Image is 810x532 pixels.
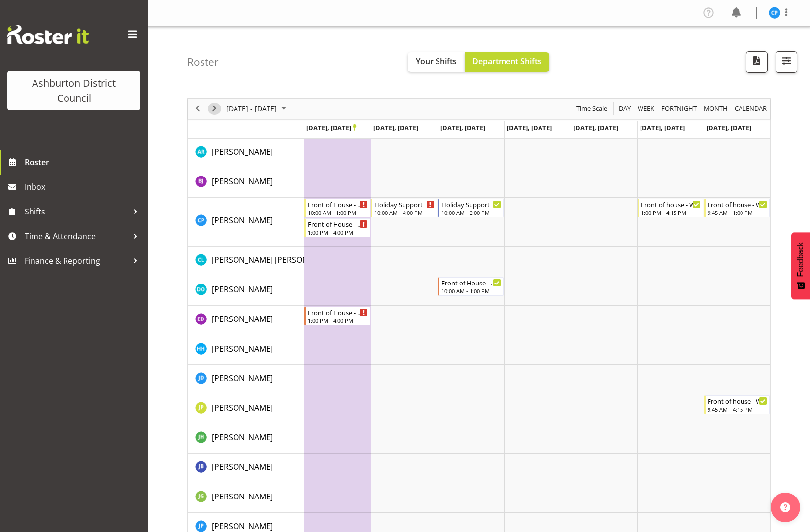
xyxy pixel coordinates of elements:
[188,394,304,424] td: Jacqueline Paterson resource
[373,123,418,132] span: [DATE], [DATE]
[212,432,273,443] span: [PERSON_NAME]
[734,103,768,115] span: calendar
[472,56,541,67] span: Department Shifts
[188,306,304,335] td: Esther Deans resource
[308,317,368,324] div: 1:00 PM - 4:00 PM
[441,209,501,216] div: 10:00 AM - 3:00 PM
[704,199,770,217] div: Charin Phumcharoen"s event - Front of house - Weekend Begin From Sunday, September 28, 2025 at 9:...
[441,278,501,287] div: Front of House - Weekday
[637,103,655,115] span: Week
[212,373,273,384] span: [PERSON_NAME]
[371,199,437,217] div: Charin Phumcharoen"s event - Holiday Support Begin From Tuesday, September 23, 2025 at 10:00:00 A...
[575,103,609,115] button: Time Scale
[212,402,273,414] a: [PERSON_NAME]
[212,491,273,502] a: [PERSON_NAME]
[640,123,685,132] span: [DATE], [DATE]
[660,103,699,115] button: Fortnight
[507,123,552,132] span: [DATE], [DATE]
[308,219,368,229] div: Front of House - Weekday
[441,287,501,295] div: 10:00 AM - 1:00 PM
[702,103,730,115] button: Timeline Month
[223,99,292,119] div: September 22 - 28, 2025
[617,103,633,115] button: Timeline Day
[574,123,618,132] span: [DATE], [DATE]
[25,253,128,268] span: Finance & Reporting
[306,123,356,132] span: [DATE], [DATE]
[212,146,273,158] a: [PERSON_NAME]
[25,179,143,194] span: Inbox
[304,307,370,325] div: Esther Deans"s event - Front of House - Weekday Begin From Monday, September 22, 2025 at 1:00:00 ...
[308,209,368,216] div: 10:00 AM - 1:00 PM
[225,103,291,115] button: September 2025
[638,199,703,217] div: Charin Phumcharoen"s event - Front of house - Weekend Begin From Saturday, September 27, 2025 at ...
[188,335,304,365] td: Hannah Herbert-Olsen resource
[212,520,273,532] a: [PERSON_NAME]
[188,424,304,454] td: James Hope resource
[188,454,304,483] td: Jean Butt resource
[636,103,656,115] button: Timeline Week
[212,215,273,226] span: [PERSON_NAME]
[769,7,780,19] img: charin-phumcharoen11025.jpg
[188,483,304,513] td: Jenny Gill resource
[440,123,485,132] span: [DATE], [DATE]
[225,103,278,115] span: [DATE] - [DATE]
[780,502,790,512] img: help-xxl-2.png
[416,56,457,67] span: Your Shifts
[308,199,368,209] div: Front of House - Weekday
[791,232,810,299] button: Feedback - Show survey
[438,277,504,296] div: Denise O'Halloran"s event - Front of House - Weekday Begin From Wednesday, September 24, 2025 at ...
[374,209,434,216] div: 10:00 AM - 4:00 PM
[308,307,368,317] div: Front of House - Weekday
[212,402,273,413] span: [PERSON_NAME]
[212,372,273,384] a: [PERSON_NAME]
[188,168,304,198] td: Barbara Jaine resource
[796,242,805,277] span: Feedback
[25,204,128,219] span: Shifts
[208,103,221,115] button: Next
[703,103,729,115] span: Month
[704,395,770,414] div: Jacqueline Paterson"s event - Front of house - Weekend Begin From Sunday, September 28, 2025 at 9...
[212,254,336,266] a: [PERSON_NAME] [PERSON_NAME]
[191,103,204,115] button: Previous
[641,199,701,209] div: Front of house - Weekend
[187,56,219,68] h4: Roster
[188,139,304,168] td: Andrew Rankin resource
[188,365,304,394] td: Jackie Driver resource
[188,247,304,276] td: Connor Lysaght resource
[206,99,223,119] div: next period
[374,199,434,209] div: Holiday Support
[708,405,767,413] div: 9:45 AM - 4:15 PM
[212,313,273,325] a: [PERSON_NAME]
[212,176,273,187] a: [PERSON_NAME]
[212,284,273,295] a: [PERSON_NAME]
[776,51,797,73] button: Filter Shifts
[212,343,273,354] span: [PERSON_NAME]
[212,431,273,443] a: [PERSON_NAME]
[212,314,273,324] span: [PERSON_NAME]
[708,396,767,406] div: Front of house - Weekend
[733,103,769,115] button: Month
[304,218,370,237] div: Charin Phumcharoen"s event - Front of House - Weekday Begin From Monday, September 22, 2025 at 1:...
[25,229,128,244] span: Time & Attendance
[25,155,143,170] span: Roster
[7,25,89,44] img: Rosterit website logo
[707,123,751,132] span: [DATE], [DATE]
[438,199,504,217] div: Charin Phumcharoen"s event - Holiday Support Begin From Wednesday, September 24, 2025 at 10:00:00...
[212,176,273,187] span: [PERSON_NAME]
[212,461,273,473] a: [PERSON_NAME]
[408,52,465,72] button: Your Shifts
[212,284,273,295] span: [PERSON_NAME]
[212,146,273,157] span: [PERSON_NAME]
[641,209,701,216] div: 1:00 PM - 4:15 PM
[212,521,273,532] span: [PERSON_NAME]
[618,103,632,115] span: Day
[17,76,131,106] div: Ashburton District Council
[441,199,501,209] div: Holiday Support
[708,199,767,209] div: Front of house - Weekend
[188,198,304,247] td: Charin Phumcharoen resource
[212,343,273,355] a: [PERSON_NAME]
[308,228,368,236] div: 1:00 PM - 4:00 PM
